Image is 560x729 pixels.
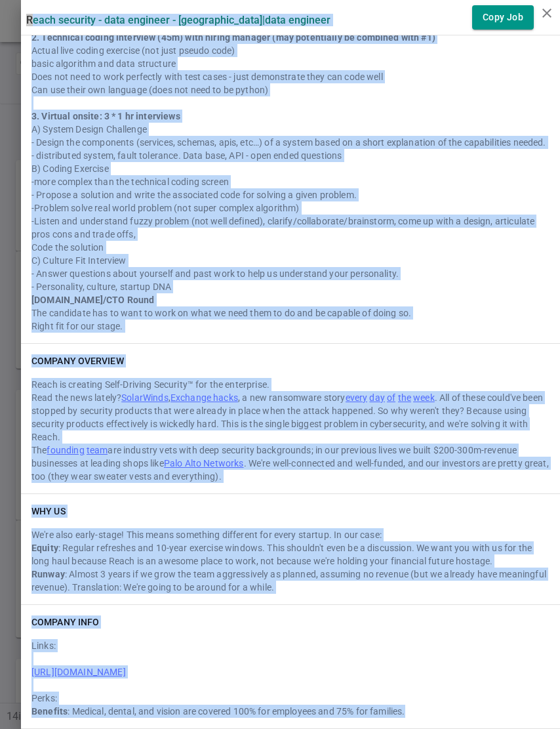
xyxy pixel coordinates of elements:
a: Exchange hacks [170,392,238,403]
a: Palo Alto Networks [164,458,244,469]
div: - Personality, culture, startup DNA [31,280,550,293]
strong: [DOMAIN_NAME]/CTO Round [31,295,154,305]
div: -more complex than the technical coding screen [31,175,550,188]
div: - Propose a solution and write the associated code for solving a given problem. [31,188,550,201]
a: of [387,392,395,403]
div: : Medical, dental, and vision are covered 100% for employees and 75% for families. [31,705,550,718]
div: : Regular refreshes and 10-year exercise windows. This shouldn't even be a discussion. We want yo... [31,541,550,568]
a: day [369,392,384,403]
a: founding [47,445,84,455]
div: -Problem solve real world problem (not super complex algorithm) [31,201,550,215]
div: Can use their own language (does not need to be python) [31,83,550,96]
strong: Benefits [31,706,68,717]
a: [URL][DOMAIN_NAME] [31,667,126,677]
a: SolarWinds [121,392,169,403]
div: Reach is creating Self-Driving Security™ for the enterprise. [31,378,550,391]
strong: Runway [31,569,65,579]
a: week [413,392,435,403]
div: A) System Design Challenge [31,123,550,136]
div: The are industry vets with deep security backgrounds; in our previous lives we built $200-300m-re... [31,444,550,483]
strong: 2. Technical coding interview (45m) with hiring manager (may potentially be combined with #1) [31,32,435,43]
div: The candidate has to want to work on what we need them to do and be capable of doing so. [31,306,550,320]
div: Right fit for our stage. [31,320,550,333]
div: Does not need to work perfectly with test cases - just demonstrate they can code well [31,70,550,83]
a: the [398,392,411,403]
button: Copy Job [472,5,534,30]
div: - Design the components (services, schemas, apis, etc…) of a system based on a short explanation ... [31,136,550,149]
strong: 3. Virtual onsite: 3 * 1 hr interviews [31,111,180,121]
div: Code the solution [31,241,550,254]
h6: COMPANY INFO [31,615,99,629]
div: - Answer questions about yourself and past work to help us understand your personality. [31,267,550,280]
div: Read the news lately? , , a new ransomware story . All of these could've been stopped by security... [31,391,550,444]
div: : Almost 3 years if we grow the team aggressively as planned, assuming no revenue (but we already... [31,568,550,594]
div: We're also early-stage! This means something different for every startup. In our case: [31,528,550,541]
div: Actual live coding exercise (not just pseudo code) [31,44,550,57]
strong: Equity [31,543,58,553]
label: Reach Security - Data Engineer - [GEOGRAPHIC_DATA] | Data Engineer [26,14,330,26]
h6: WHY US [31,505,66,518]
div: basic algorithm and data structure [31,57,550,70]
a: every [346,392,368,403]
h6: COMPANY OVERVIEW [31,354,124,367]
div: B) Coding Exercise [31,162,550,175]
a: team [87,445,108,455]
div: - distributed system, fault tolerance. Data base, API - open ended questions [31,149,550,162]
div: -Listen and understand fuzzy problem (not well defined), clarify/collaborate/brainstorm, come up ... [31,215,550,241]
div: C) Culture Fit Interview [31,254,550,267]
i: close [539,5,555,21]
div: Links: Perks: [31,634,550,718]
